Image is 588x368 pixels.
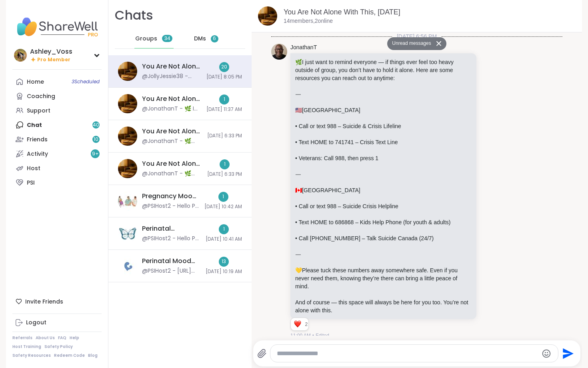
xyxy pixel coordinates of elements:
a: About Us [36,335,55,341]
a: FAQ [58,335,66,341]
span: [DATE] 8:05 PM [206,74,242,80]
div: Pregnancy Mood Support, [DATE] [142,192,200,201]
a: Redeem Code [54,353,85,358]
span: 34 [164,35,170,42]
p: • Call or text 988 – Suicide & Crisis Lifeline [295,122,472,130]
div: @JonathanT - 🌿 I just want to remind everyone — if things ever feel too heavy outside of group, y... [142,105,202,113]
a: Support [12,103,102,118]
p: ⸻ [295,90,472,98]
p: • Call [PHONE_NUMBER] – Talk Suicide Canada (24/7) [295,234,472,242]
p: ⸻ [295,250,472,258]
span: [DATE] 10:42 AM [204,203,242,210]
a: Blog [88,353,98,358]
div: Perinatal [MEDICAL_DATA] Support for Survivors, [DATE] [142,224,201,233]
div: Coaching [27,93,55,101]
div: @JollyJessie38 - @JonathanT it is being made known from sharewell host meeting that there is disc... [142,72,202,80]
a: PSI [12,175,102,190]
a: Logout [12,316,102,330]
img: https://sharewell-space-live.sfo3.digitaloceanspaces.com/user-generated/0e2c5150-e31e-4b6a-957d-4... [271,44,287,60]
div: 1 [219,224,229,234]
span: [DATE] 10:19 AM [206,268,242,275]
span: 10 [94,136,98,143]
a: Home3Scheduled [12,74,102,89]
img: ShareWell Nav Logo [12,13,102,41]
p: [GEOGRAPHIC_DATA] [295,186,472,194]
h1: Chats [115,6,153,24]
a: Help [70,335,79,341]
div: You Are Not Alone With This, [DATE] [142,95,202,103]
img: Perinatal Psychosis Support for Survivors, Oct 06 [118,224,137,243]
p: • Text HOME to 686868 – Kids Help Phone (for youth & adults) [295,218,472,226]
p: And of course — this space will always be here for you too. You’re not alone with this. [295,298,472,314]
div: Friends [27,136,48,144]
div: Support [27,107,50,115]
iframe: Spotlight [218,35,225,41]
p: ⸻ [295,170,472,178]
span: 🌿 [295,59,302,65]
div: @JonathanT - 🌿 Self-Care Break Announcement 🌿 Hey everyone, I just wanted to share that I’ll be t... [142,170,202,178]
span: 🇺🇸 [295,107,302,113]
span: 6 [213,35,216,42]
p: I just want to remind everyone — if things ever feel too heavy outside of group, you don’t have t... [295,58,472,82]
a: JonathanT [290,44,317,52]
iframe: Spotlight [94,93,100,100]
div: Home [27,78,44,86]
span: [DATE] 6:33 PM [207,171,242,178]
p: [GEOGRAPHIC_DATA] [295,106,472,114]
div: Ashley_Voss [30,47,72,56]
span: DMs [194,35,206,43]
div: 13 [219,257,229,267]
span: [DATE] 10:41 AM [206,236,242,243]
div: You Are Not Alone With This, [DATE] [142,127,202,136]
span: • [312,332,314,339]
div: 1 [219,95,229,105]
div: You Are Not Alone With This, [DATE] [142,159,202,168]
div: Host [27,165,40,173]
span: 11:00 AM [290,332,311,339]
div: 20 [219,62,229,72]
span: [DATE] 6:33 PM [207,133,242,139]
a: Activity9+ [12,147,102,161]
span: 9 + [92,151,99,157]
div: Logout [26,319,46,327]
div: You Are Not Alone With This, [DATE] [142,62,202,71]
div: Reaction list [291,318,305,331]
button: Unread messages [387,37,433,50]
div: 1 [218,192,228,202]
img: Ashley_Voss [14,49,27,62]
img: You Are Not Alone With This, Oct 09 [118,127,137,146]
span: 🇨🇦 [295,187,302,193]
span: 💛 [295,267,302,273]
button: Send [558,344,576,362]
span: Edited [316,332,329,339]
span: Pro Member [37,56,70,63]
a: Safety Resources [12,353,51,358]
span: 3 Scheduled [72,78,100,85]
img: You Are Not Alone With This, Oct 07 [118,62,137,81]
div: Perinatal Mood Support for Moms, [DATE] [142,257,201,265]
img: Pregnancy Mood Support, Oct 07 [118,191,137,211]
div: @JonathanT - 🌿 Self-Care Break Announcement 🌿 Hey everyone, I just wanted to share that I’ll be t... [142,137,202,145]
p: • Veterans: Call 988, then press 1 [295,154,472,162]
button: Emoji picker [542,349,551,358]
img: You Are Not Alone With This, Oct 10 [118,94,137,113]
div: @PSIHost2 - Hello PSI group members! A friendly reminder: We will allow up to 16 group members to... [142,235,201,243]
p: Please tuck these numbers away somewhere safe. Even if you never need them, knowing they’re there... [295,266,472,290]
div: @PSIHost2 - Hello PSI group members! A friendly reminder: We will allow up to 16 group members to... [142,202,200,210]
span: [DATE] 11:37 AM [206,106,242,113]
textarea: Type your message [277,350,538,358]
img: You Are Not Alone With This, Oct 08 [118,159,137,178]
a: Referrals [12,335,32,341]
img: You Are Not Alone With This, Oct 07 [258,6,277,26]
a: You Are Not Alone With This, [DATE] [284,8,400,16]
a: Friends10 [12,132,102,147]
a: Safety Policy [44,344,73,350]
span: Groups [135,35,157,43]
p: 14 members, 2 online [284,17,333,25]
div: @PSIHost2 - [URL][DOMAIN_NAME] [142,267,201,275]
a: Host Training [12,344,41,350]
div: 1 [220,159,230,169]
p: • Call or text 988 – Suicide Crisis Helpline [295,202,472,210]
a: Host [12,161,102,175]
p: • Text HOME to 741741 – Crisis Text Line [295,138,472,146]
